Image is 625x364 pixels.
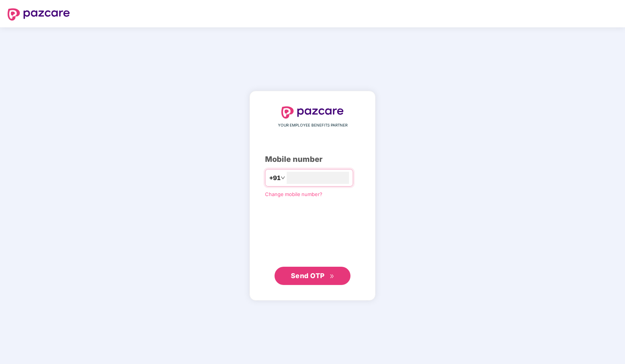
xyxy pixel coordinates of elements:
[8,8,70,21] img: logo
[281,176,285,180] span: down
[291,272,325,280] span: Send OTP
[265,154,360,165] div: Mobile number
[278,122,347,128] span: YOUR EMPLOYEE BENEFITS PARTNER
[281,106,344,119] img: logo
[275,267,350,285] button: Send OTPdouble-right
[265,191,322,197] a: Change mobile number?
[330,274,335,279] span: double-right
[269,173,281,183] span: +91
